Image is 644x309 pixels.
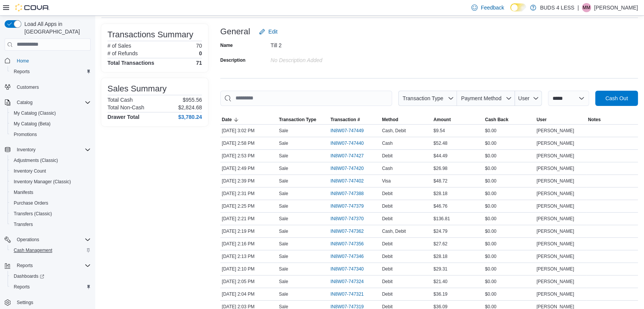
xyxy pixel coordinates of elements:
[382,266,392,272] span: Debit
[220,42,233,48] label: Name
[14,168,46,174] span: Inventory Count
[330,126,371,135] button: IN8W07-747449
[17,99,32,106] span: Catalog
[220,164,277,173] div: [DATE] 2:49 PM
[537,228,574,234] span: [PERSON_NAME]
[17,58,29,64] span: Home
[11,177,91,186] span: Inventory Manager (Classic)
[220,252,277,261] div: [DATE] 2:13 PM
[222,117,232,123] span: Date
[11,67,33,76] a: Reports
[537,253,574,259] span: [PERSON_NAME]
[107,50,138,56] h6: # of Refunds
[2,260,94,271] button: Reports
[330,241,364,247] span: IN8W07-747356
[14,247,52,253] span: Cash Management
[433,253,447,259] span: $28.18
[220,139,277,148] div: [DATE] 2:58 PM
[330,277,371,286] button: IN8W07-747324
[484,239,535,248] div: $0.00
[484,151,535,160] div: $0.00
[14,69,30,75] span: Reports
[382,203,392,209] span: Debit
[484,115,535,124] button: Cash Back
[8,176,94,187] button: Inventory Manager (Classic)
[330,191,364,197] span: IN8W07-747388
[485,117,508,123] span: Cash Back
[330,279,364,285] span: IN8W07-747324
[14,145,91,154] span: Inventory
[11,67,91,76] span: Reports
[11,130,91,139] span: Promotions
[2,97,94,108] button: Catalog
[537,216,574,222] span: [PERSON_NAME]
[330,128,364,134] span: IN8W07-747449
[11,272,47,281] a: Dashboards
[382,191,392,197] span: Debit
[330,117,360,123] span: Transaction #
[382,117,398,123] span: Method
[220,27,250,36] h3: General
[330,227,371,236] button: IN8W07-747362
[330,178,364,184] span: IN8W07-747402
[537,153,574,159] span: [PERSON_NAME]
[537,140,574,146] span: [PERSON_NAME]
[11,119,54,128] a: My Catalog (Beta)
[330,151,371,160] button: IN8W07-747427
[279,178,288,184] p: Sale
[433,128,445,134] span: $9.54
[330,139,371,148] button: IN8W07-747440
[433,165,447,171] span: $26.98
[481,4,504,11] span: Feedback
[330,203,364,209] span: IN8W07-747379
[107,114,139,120] h4: Drawer Total
[330,165,364,171] span: IN8W07-747420
[220,151,277,160] div: [DATE] 2:53 PM
[107,104,144,110] h6: Total Non-Cash
[518,95,530,101] span: User
[330,214,371,223] button: IN8W07-747370
[220,227,277,236] div: [DATE] 2:19 PM
[271,39,373,48] div: Till 2
[14,261,91,270] span: Reports
[11,188,36,197] a: Manifests
[279,266,288,272] p: Sale
[484,126,535,135] div: $0.00
[14,83,42,92] a: Customers
[220,277,277,286] div: [DATE] 2:05 PM
[330,176,371,186] button: IN8W07-747402
[11,109,59,118] a: My Catalog (Classic)
[8,219,94,230] button: Transfers
[595,91,638,106] button: Cash Out
[586,115,638,124] button: Notes
[537,279,574,285] span: [PERSON_NAME]
[433,291,447,297] span: $36.19
[14,221,33,227] span: Transfers
[279,153,288,159] p: Sale
[382,140,392,146] span: Cash
[14,298,91,307] span: Settings
[330,228,364,234] span: IN8W07-747362
[17,299,33,306] span: Settings
[277,115,329,124] button: Transaction Type
[14,121,51,127] span: My Catalog (Beta)
[178,104,202,110] p: $2,824.68
[107,43,131,49] h6: # of Sales
[8,271,94,282] a: Dashboards
[484,214,535,223] div: $0.00
[484,290,535,299] div: $0.00
[2,234,94,245] button: Operations
[220,290,277,299] div: [DATE] 2:04 PM
[382,153,392,159] span: Debit
[11,156,91,165] span: Adjustments (Classic)
[183,97,202,103] p: $955.56
[398,91,457,106] button: Transaction Type
[11,199,51,208] a: Purchase Orders
[11,220,91,229] span: Transfers
[330,266,364,272] span: IN8W07-747340
[256,24,280,39] button: Edit
[433,117,450,123] span: Amount
[382,228,406,234] span: Cash, Debit
[537,165,574,171] span: [PERSON_NAME]
[17,147,35,153] span: Inventory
